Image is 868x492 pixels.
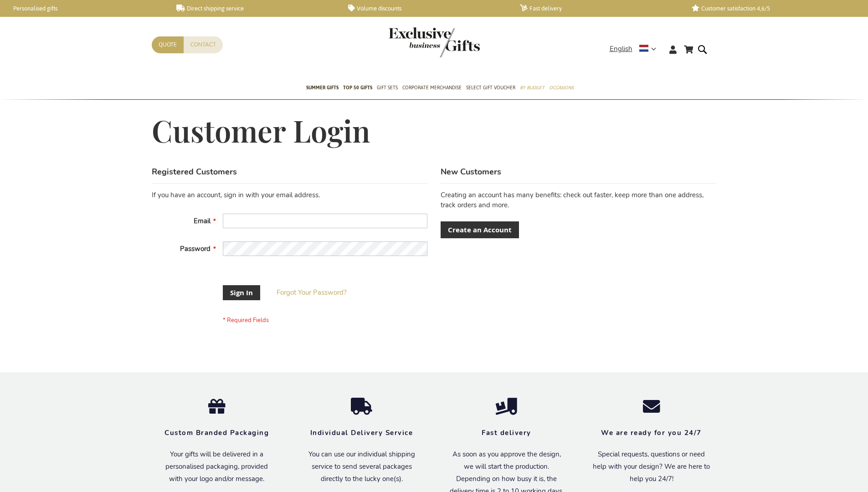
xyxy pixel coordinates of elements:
[277,288,347,297] a: Forgot Your Password?
[158,448,276,485] p: Your gifts will be delivered in a personalised packaging, provided with your logo and/or message.
[441,166,501,177] strong: New Customers
[520,83,544,92] span: By Budget
[448,225,512,235] span: Create an Account
[692,5,849,12] a: Customer satisfaction 4,6/5
[348,5,505,12] a: Volume discounts
[152,166,237,177] strong: Registered Customers
[549,77,574,100] a: Occasions
[152,36,184,53] a: Quote
[520,5,677,12] a: Fast delivery
[466,83,515,92] span: Select Gift Voucher
[310,428,413,437] strong: Individual Delivery Service
[610,44,632,54] span: English
[593,448,710,485] p: Special requests, questions or need help with your design? We are here to help you 24/7!
[152,190,427,200] div: If you have an account, sign in with your email address.
[184,36,223,53] a: Contact
[549,83,574,92] span: Occasions
[306,77,339,100] a: Summer Gifts
[164,428,269,437] strong: Custom Branded Packaging
[520,77,544,100] a: By Budget
[441,221,519,238] a: Create an Account
[482,428,531,437] strong: Fast delivery
[5,5,162,12] a: Personalised gifts
[402,83,462,92] span: Corporate Merchandise
[441,190,716,210] p: Creating an account has many benefits: check out faster, keep more than one address, track orders...
[303,448,421,485] p: You can use our individual shipping service to send several packages directly to the lucky one(s).
[402,77,462,100] a: Corporate Merchandise
[176,5,334,12] a: Direct shipping service
[343,83,372,92] span: TOP 50 Gifts
[466,77,515,100] a: Select Gift Voucher
[389,27,480,57] img: Exclusive Business gifts logo
[389,27,434,57] a: store logo
[223,214,427,228] input: Email
[377,83,398,92] span: Gift Sets
[601,428,702,437] strong: We are ready for you 24/7
[180,244,211,253] span: Password
[152,111,370,150] span: Customer Login
[377,77,398,100] a: Gift Sets
[223,285,260,300] button: Sign In
[343,77,372,100] a: TOP 50 Gifts
[194,216,211,225] span: Email
[306,83,339,92] span: Summer Gifts
[230,288,253,297] span: Sign In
